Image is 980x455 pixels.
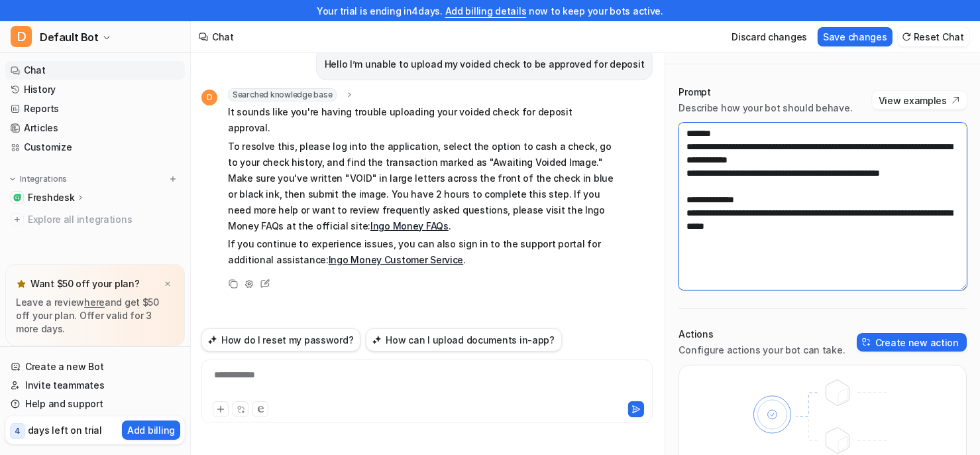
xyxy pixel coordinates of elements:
[370,220,449,231] a: Ingo Money FAQs
[8,174,17,184] img: expand menu
[11,26,32,47] span: D
[898,27,969,46] button: Reset Chat
[325,56,645,72] p: Hello I’m unable to upload my voided check to be approved for deposit
[228,236,616,268] p: If you continue to experience issues, you can also sign in to the support portal for additional a...
[16,296,174,336] p: Leave a review and get $50 off your plan. Offer valid for 3 more days.
[5,99,185,118] a: Reports
[445,5,527,17] a: Add billing details
[679,328,845,341] p: Actions
[40,28,99,46] span: Default Bot
[862,338,871,347] img: create-action-icon.svg
[228,104,616,136] p: It sounds like you're having trouble uploading your voided check for deposit approval.
[329,254,463,265] a: Ingo Money Customer Service
[11,213,24,226] img: explore all integrations
[164,280,172,289] img: x
[5,119,185,137] a: Articles
[5,61,185,80] a: Chat
[872,91,967,109] button: View examples
[5,210,185,229] a: Explore all integrations
[366,328,561,352] button: How can I upload documents in-app?
[28,209,180,230] span: Explore all integrations
[30,277,140,291] p: Want $50 off your plan?
[16,279,27,289] img: star
[679,344,845,357] p: Configure actions your bot can take.
[726,27,812,46] button: Discard changes
[857,333,967,352] button: Create new action
[168,174,178,184] img: menu_add.svg
[28,191,74,204] p: Freshdesk
[122,421,180,440] button: Add billing
[84,296,105,308] a: here
[20,174,67,184] p: Integrations
[5,172,71,186] button: Integrations
[818,27,893,46] button: Save changes
[902,32,911,42] img: reset
[5,395,185,413] a: Help and support
[5,138,185,157] a: Customize
[201,90,217,105] span: D
[127,423,175,437] p: Add billing
[201,328,360,352] button: How do I reset my password?
[228,139,616,234] p: To resolve this, please log into the application, select the option to cash a check, go to your c...
[13,194,21,202] img: Freshdesk
[5,357,185,376] a: Create a new Bot
[679,86,852,99] p: Prompt
[5,376,185,395] a: Invite teammates
[28,423,102,437] p: days left on trial
[228,88,337,101] span: Searched knowledge base
[212,30,234,44] div: Chat
[15,425,21,437] p: 4
[5,80,185,99] a: History
[679,101,852,115] p: Describe how your bot should behave.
